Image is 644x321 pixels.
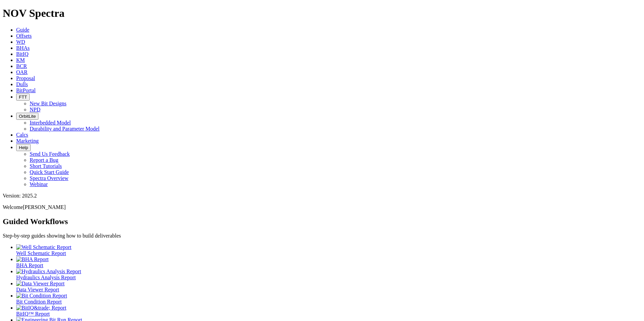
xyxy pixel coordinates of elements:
[16,281,641,292] a: Data Viewer Report Data Viewer Report
[16,311,50,317] span: BitIQ™ Report
[16,299,62,305] span: Bit Condition Report
[16,256,641,268] a: BHA Report BHA Report
[16,138,39,144] a: Marketing
[30,120,71,126] a: Interbedded Model
[16,27,29,33] a: Guide
[16,305,66,311] img: BitIQ&trade; Report
[3,7,641,20] h1: NOV Spectra
[16,132,28,138] a: Calcs
[30,169,69,175] a: Quick Start Guide
[19,114,36,119] span: OrbitLite
[16,287,59,292] span: Data Viewer Report
[16,33,32,39] a: Offsets
[16,305,641,317] a: BitIQ&trade; Report BitIQ™ Report
[16,269,641,280] a: Hydraulics Analysis Report Hydraulics Analysis Report
[16,281,65,287] img: Data Viewer Report
[3,204,641,210] p: Welcome
[16,39,25,45] a: WD
[16,144,31,151] button: Help
[16,63,27,69] a: BCR
[23,204,66,210] span: [PERSON_NAME]
[16,256,49,262] img: BHA Report
[30,101,66,106] a: New Bit Designs
[16,262,43,268] span: BHA Report
[30,151,70,157] a: Send Us Feedback
[16,275,76,280] span: Hydraulics Analysis Report
[16,244,641,256] a: Well Schematic Report Well Schematic Report
[30,107,40,112] a: NPD
[16,94,30,101] button: FTT
[16,75,35,81] a: Proposal
[16,45,30,51] a: BHAs
[16,250,66,256] span: Well Schematic Report
[30,163,62,169] a: Short Tutorials
[30,181,48,187] a: Webinar
[3,193,641,199] div: Version: 2025.2
[16,113,38,120] button: OrbitLite
[16,269,81,275] img: Hydraulics Analysis Report
[3,217,641,226] h2: Guided Workflows
[16,81,28,87] a: Dulls
[30,126,100,132] a: Durability and Parameter Model
[16,51,28,57] a: BitIQ
[3,233,641,239] p: Step-by-step guides showing how to build deliverables
[16,69,28,75] a: OAR
[16,57,25,63] a: KM
[19,95,27,100] span: FTT
[16,293,641,305] a: Bit Condition Report Bit Condition Report
[30,175,68,181] a: Spectra Overview
[16,87,36,93] a: BitPortal
[16,244,71,250] img: Well Schematic Report
[30,157,58,163] a: Report a Bug
[19,145,28,150] span: Help
[16,293,67,299] img: Bit Condition Report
